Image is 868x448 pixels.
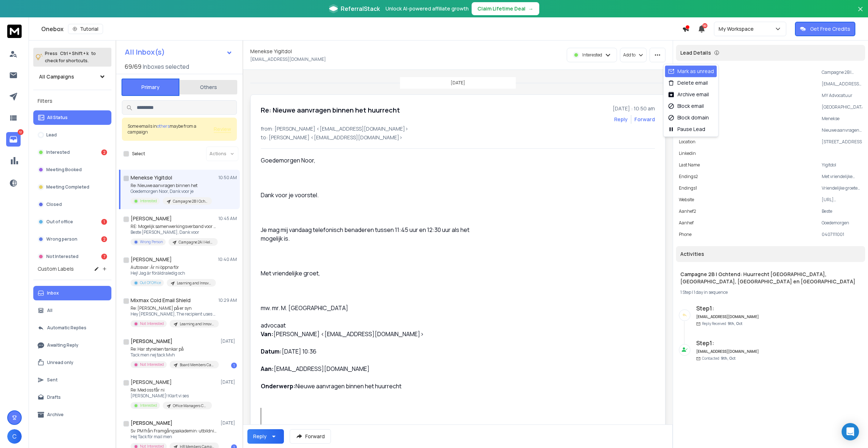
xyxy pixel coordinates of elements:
button: Others [179,79,237,95]
p: Hej Tack för mail men [131,434,217,440]
p: Aanhef2 [679,208,696,214]
div: Archive email [668,91,709,98]
p: Endings1 [679,185,697,191]
p: Sv: PM från Framgångsakademin: utbildningar [131,428,217,434]
p: 10:40 AM [218,257,237,262]
p: Interested [140,198,157,204]
p: Interested [582,52,602,58]
p: 10:50 AM [218,175,237,181]
h1: [PERSON_NAME] [131,215,172,222]
p: Wrong person [46,236,77,242]
span: Ctrl + Shift + k [59,49,90,58]
div: 2 [101,149,107,155]
p: Autosvar: Är ni öppna för [131,265,216,270]
h1: [PERSON_NAME] [131,256,172,263]
div: Onebox [41,24,682,34]
p: Not Interested [46,254,78,259]
p: RE: Mogelijk samenwerkingsverband voor P&F-aanvragen [131,224,217,229]
p: [DATE] [221,338,237,344]
p: location [679,139,695,145]
div: Forward [634,116,655,123]
p: Meeting Completed [46,184,89,190]
div: Block domain [668,114,709,121]
p: Lead [46,132,57,138]
p: Interested [46,149,70,155]
p: Unlock AI-powered affiliate growth [386,5,469,12]
p: Goedemorgen Noor, Dank voor je [131,189,212,194]
strong: Van: [261,330,273,338]
p: Meeting Booked [46,167,82,173]
p: Re: Har styrelsen tankar på [131,346,217,352]
p: Drafts [47,394,61,400]
div: 1 [101,219,107,225]
p: Menekse [822,116,862,122]
div: Activities [676,246,865,262]
span: 1 Step [680,289,691,295]
p: Board Members Campaign | Whole Day [180,362,214,368]
p: [EMAIL_ADDRESS][DOMAIN_NAME] [822,81,862,87]
p: Campagne 2B | Ochtend: Huurrecht [GEOGRAPHIC_DATA], [GEOGRAPHIC_DATA], [GEOGRAPHIC_DATA] en [GEOG... [173,199,208,204]
p: Out Of Office [140,280,161,286]
h1: Mixmax Cold Email Shield [131,297,191,304]
p: [EMAIL_ADDRESS][DOMAIN_NAME] [250,56,326,62]
div: 2 [101,236,107,242]
p: Not Interested [140,321,164,326]
p: Nieuwe aanvragen binnen het huurrecht [822,127,862,133]
p: [DATE] [221,420,237,426]
p: Aanhef [679,220,694,226]
p: [DATE] [221,379,237,385]
p: Hej! Jag är föräldraledig och [131,270,216,276]
h1: Campagne 2B | Ochtend: Huurrecht [GEOGRAPHIC_DATA], [GEOGRAPHIC_DATA], [GEOGRAPHIC_DATA] en [GEOG... [680,271,861,285]
label: Select [132,151,145,157]
p: Get Free Credits [810,25,850,33]
h1: Menekse Yigitdol [131,174,172,181]
p: linkedin [679,151,696,156]
p: Awaiting Reply [47,342,78,348]
span: → [528,5,533,12]
p: Out of office [46,219,73,225]
p: Wrong Person [140,239,163,245]
p: Re: [PERSON_NAME] på er syn [131,305,217,311]
strong: Onderwerp: [261,382,295,390]
p: Re: Med oss får ni [131,387,212,393]
p: My Workspace [719,25,757,33]
h3: Inboxes selected [143,62,189,71]
p: Tack men nej tack Mvh [131,352,217,358]
p: from: [PERSON_NAME] <[EMAIL_ADDRESS][DOMAIN_NAME]> [261,125,655,132]
h1: [PERSON_NAME] [131,338,173,345]
p: Re: Nieuwe aanvragen binnen het [131,183,212,189]
p: website [679,197,694,203]
p: Lead Details [680,49,711,56]
strong: Datum: [261,347,282,355]
p: [GEOGRAPHIC_DATA] [822,104,862,110]
p: Campagne 2A | Hele Dag: [GEOGRAPHIC_DATA], [GEOGRAPHIC_DATA], [GEOGRAPHIC_DATA] en Flevolandgedur... [179,240,213,245]
p: 12 [18,129,24,135]
div: Some emails in maybe from a campaign [128,123,214,135]
p: Endings2 [679,174,698,179]
p: Automatic Replies [47,325,86,331]
p: Press to check for shortcuts. [45,50,96,64]
p: to: [PERSON_NAME] <[EMAIL_ADDRESS][DOMAIN_NAME]> [261,134,655,141]
p: Not Interested [140,362,164,367]
div: Open Intercom Messenger [842,423,859,440]
p: 0407111001 [822,232,862,237]
p: Beste [822,208,862,214]
p: Met vriendelijke groet [822,174,862,179]
h1: All Campaigns [39,73,74,80]
span: 69 / 69 [125,62,141,71]
div: | [680,289,861,295]
button: Primary [122,79,179,96]
p: Reply Received [702,321,743,326]
p: Closed [46,202,62,207]
h6: [EMAIL_ADDRESS][DOMAIN_NAME] [696,314,759,320]
p: All [47,308,52,313]
p: Office Managers Campaign | After Summer 2025 [173,403,208,409]
button: Close banner [856,4,865,22]
div: Mark as unread [668,68,714,75]
h3: Filters [33,96,111,106]
p: Last Name [679,162,700,168]
div: 1 [231,363,237,368]
span: 1 day in sequence [694,289,728,295]
p: [PERSON_NAME]! Klart vi ses [131,393,212,399]
span: Review [214,126,231,133]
